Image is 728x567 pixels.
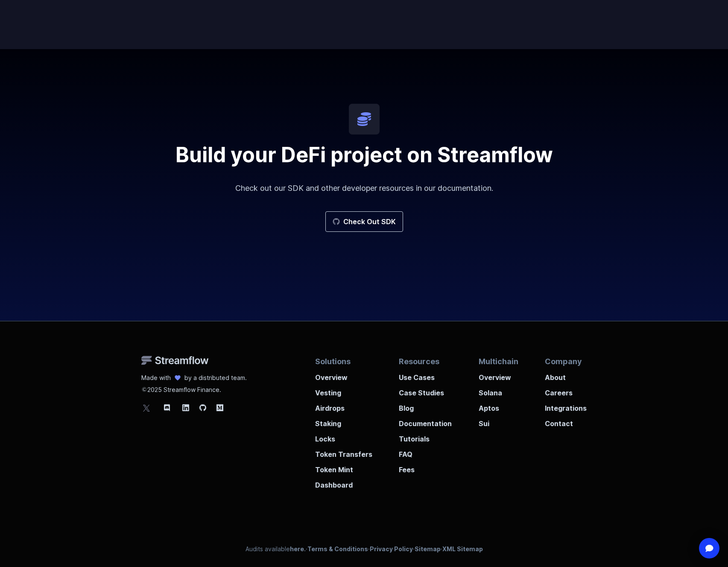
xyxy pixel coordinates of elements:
[141,382,247,394] p: 2025 Streamflow Finance.
[315,383,372,398] a: Vesting
[141,374,171,382] p: Made with
[325,211,403,232] a: Check Out SDK
[290,545,306,552] a: here.
[399,398,452,413] a: Blog
[545,398,587,413] a: Integrations
[141,356,209,365] img: Streamflow Logo
[315,429,372,444] a: Locks
[479,398,518,413] a: Aptos
[399,383,452,398] a: Case Studies
[349,104,380,134] img: icon
[399,429,452,444] a: Tutorials
[442,545,483,552] a: XML Sitemap
[399,413,452,429] a: Documentation
[545,413,587,429] a: Contact
[315,398,372,413] a: Airdrops
[479,383,518,398] a: Solana
[315,459,372,475] a: Token Mint
[159,182,569,194] p: Check out our SDK and other developer resources in our documentation.
[545,367,587,383] a: About
[399,356,452,367] p: Resources
[479,367,518,383] a: Overview
[246,545,483,553] p: Audits available · · · ·
[184,374,247,382] p: by a distributed team.
[479,356,518,367] p: Multichain
[307,545,368,552] a: Terms & Conditions
[315,413,372,429] a: Staking
[399,459,452,475] a: Fees
[545,356,587,367] p: Company
[315,444,372,459] a: Token Transfers
[315,475,372,490] a: Dashboard
[399,444,452,459] a: FAQ
[399,367,452,383] a: Use Cases
[315,367,372,383] a: Overview
[545,383,587,398] a: Careers
[479,413,518,429] a: Sui
[699,538,719,558] div: Open Intercom Messenger
[315,356,372,367] p: Solutions
[159,145,569,165] h2: Build your DeFi project on Streamflow
[415,545,441,552] a: Sitemap
[370,545,413,552] a: Privacy Policy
